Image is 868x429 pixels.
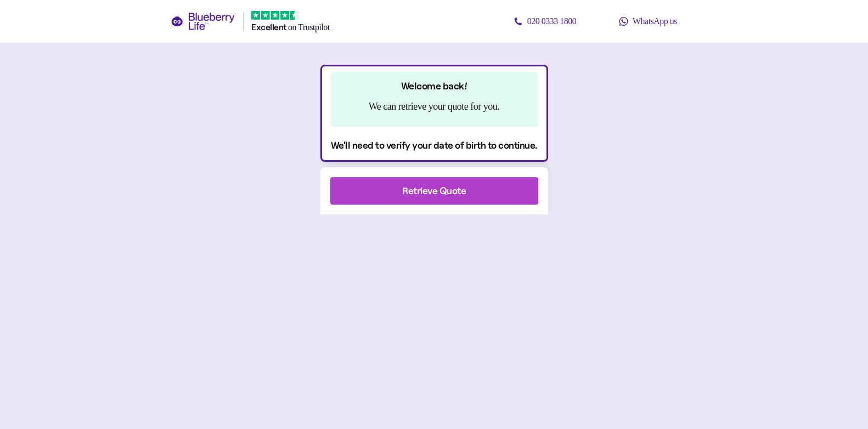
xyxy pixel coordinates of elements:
div: Welcome back! [351,78,518,94]
a: 020 0333 1800 [495,10,594,32]
button: Retrieve Quote [330,177,538,205]
span: 020 0333 1800 [520,16,584,27]
span: on Trustpilot [288,22,336,33]
div: We can retrieve your quote for you. [351,99,518,115]
a: WhatsApp us [599,10,697,32]
div: Retrieve Quote [402,183,466,198]
span: WhatsApp us [630,16,680,27]
div: We'll need to verify your date of birth to continue. [331,138,538,153]
span: Excellent ️ [251,22,288,33]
